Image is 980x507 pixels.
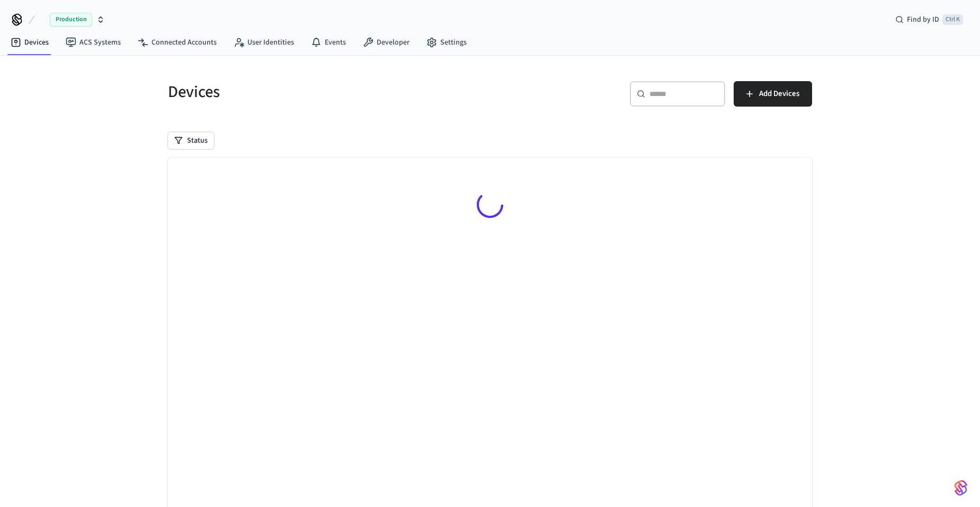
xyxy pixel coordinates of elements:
span: Find by ID [907,14,939,25]
button: Add Devices [734,81,812,107]
img: SeamLogoGradient.69752ec5.svg [955,479,967,496]
a: Devices [2,33,57,52]
span: Ctrl K [942,14,963,25]
a: User Identities [225,33,302,52]
a: ACS Systems [57,33,129,52]
h5: Devices [168,81,484,103]
a: Connected Accounts [129,33,225,52]
button: Status [168,132,214,149]
div: Find by IDCtrl K [887,10,972,29]
a: Events [302,33,354,52]
span: Production [50,13,92,27]
span: Add Devices [759,87,799,101]
a: Developer [354,33,418,52]
a: Settings [418,33,475,52]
